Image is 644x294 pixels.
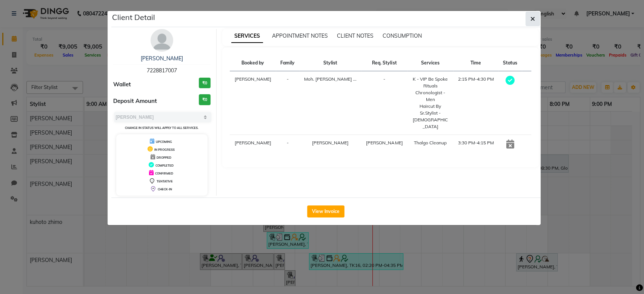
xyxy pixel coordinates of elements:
td: 3:30 PM-4:15 PM [453,135,498,154]
button: View Invoice [307,205,344,217]
span: IN PROGRESS [154,148,175,152]
div: K - VIP Be Spoke Rituals Chronologist - Men [412,76,449,103]
td: [PERSON_NAME] [230,135,276,154]
span: CLIENT NOTES [337,32,373,39]
div: Thalgo Cleanup [412,139,449,146]
span: DROPPED [157,156,171,159]
th: Stylist [299,55,361,71]
span: CHECK-IN [158,187,172,191]
span: TENTATIVE [157,179,173,183]
span: COMPLETED [155,164,174,167]
th: Services [407,55,453,71]
img: avatar [151,29,173,52]
h3: ₹0 [199,94,211,105]
th: Req. Stylist [361,55,407,71]
h5: Client Detail [112,12,155,23]
th: Family [276,55,300,71]
h3: ₹0 [199,78,211,89]
span: CONSUMPTION [383,32,422,39]
td: - [361,71,407,135]
td: 2:15 PM-4:30 PM [453,71,498,135]
td: [PERSON_NAME] [230,71,276,135]
span: 7228817007 [147,67,177,74]
span: UPCOMING [156,140,172,144]
th: Status [498,55,522,71]
small: Change in status will apply to all services. [125,126,198,130]
a: [PERSON_NAME] [141,55,183,62]
span: [PERSON_NAME] [312,140,349,145]
td: - [276,135,300,154]
th: Booked by [230,55,276,71]
td: - [276,71,300,135]
div: Haircut By Sr.Stylist - [DEMOGRAPHIC_DATA] [412,103,449,130]
span: Deposit Amount [113,97,157,106]
span: APPOINTMENT NOTES [272,32,328,39]
span: Moh. [PERSON_NAME] ... [304,76,357,82]
span: Wallet [113,80,131,89]
th: Time [453,55,498,71]
span: CONFIRMED [155,171,173,175]
span: SERVICES [231,29,263,43]
span: [PERSON_NAME] [366,140,403,145]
